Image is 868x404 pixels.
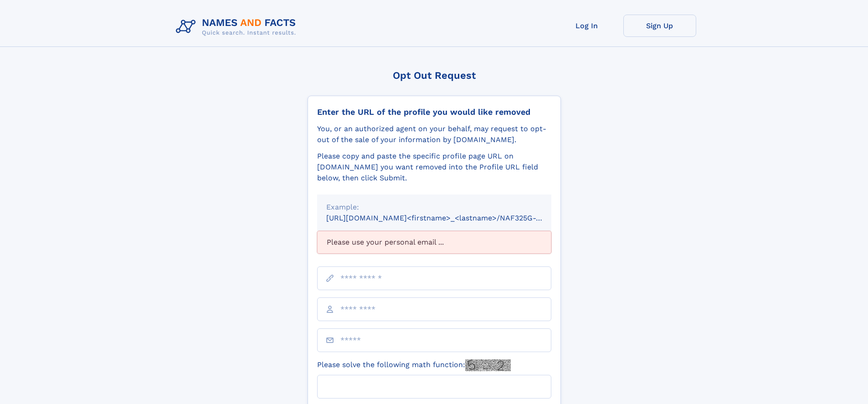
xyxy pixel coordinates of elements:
small: [URL][DOMAIN_NAME]<firstname>_<lastname>/NAF325G-xxxxxxxx [326,214,569,222]
img: Logo Names and Facts [172,15,303,39]
div: You, or an authorized agent on your behalf, may request to opt-out of the sale of your informatio... [317,123,551,145]
a: Log In [550,15,623,37]
div: Opt Out Request [308,70,561,81]
a: Sign Up [623,15,696,37]
div: Example: [326,202,542,213]
div: Please copy and paste the specific profile page URL on [DOMAIN_NAME] you want removed into the Pr... [317,151,551,184]
div: Please use your personal email ... [317,231,551,254]
label: Please solve the following math function: [317,359,511,371]
div: Enter the URL of the profile you would like removed [317,107,551,117]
